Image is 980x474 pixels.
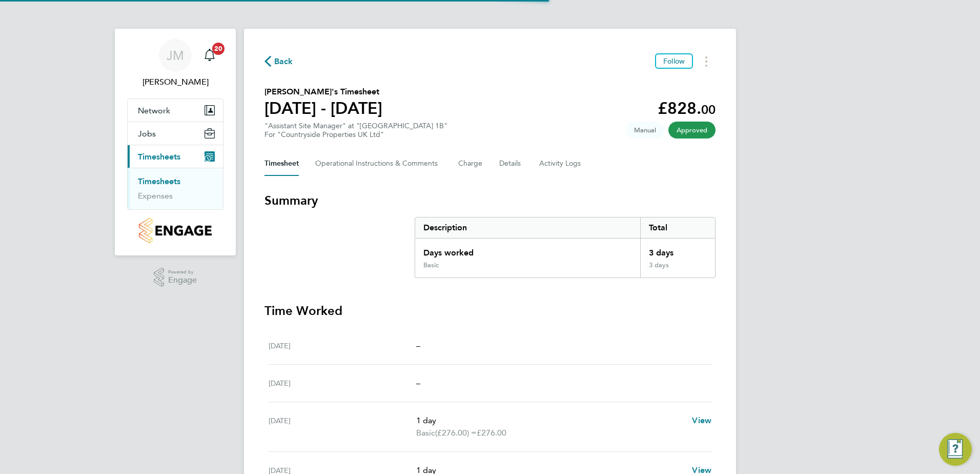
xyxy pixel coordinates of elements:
[269,340,416,352] div: [DATE]
[415,218,640,238] div: Description
[128,122,223,145] button: Jobs
[416,341,420,350] span: –
[138,106,170,115] span: Network
[264,86,382,98] h2: [PERSON_NAME]'s Timesheet
[138,176,180,186] a: Timesheets
[269,414,416,439] div: [DATE]
[701,102,716,117] span: 00
[138,152,180,162] span: Timesheets
[168,276,197,285] span: Engage
[138,191,173,201] a: Expenses
[499,151,523,176] button: Details
[115,29,236,255] nav: Main navigation
[127,76,223,88] span: Justin Missin
[640,239,715,261] div: 3 days
[697,53,716,69] button: Timesheets Menu
[199,39,220,72] a: 20
[128,99,223,122] button: Network
[655,53,693,69] button: Follow
[274,55,293,68] span: Back
[127,39,223,88] a: JM[PERSON_NAME]
[692,414,711,427] a: View
[128,168,223,209] div: Timesheets
[138,129,156,139] span: Jobs
[264,98,382,118] h1: [DATE] - [DATE]
[139,218,211,243] img: countryside-properties-logo-retina.png
[415,217,716,278] div: Summary
[477,428,506,438] span: £276.00
[668,122,716,139] span: This timesheet has been approved.
[626,122,664,139] span: This timesheet was manually created.
[416,414,684,427] p: 1 day
[435,428,477,438] span: (£276.00) =
[658,98,716,118] app-decimal: £828.
[416,378,420,388] span: –
[264,151,299,176] button: Timesheet
[167,49,184,62] span: JM
[315,151,442,176] button: Operational Instructions & Comments
[127,218,223,243] a: Go to home page
[269,377,416,389] div: [DATE]
[264,130,447,139] div: For "Countryside Properties UK Ltd"
[458,151,483,176] button: Charge
[663,56,685,66] span: Follow
[264,192,716,209] h3: Summary
[212,43,224,55] span: 20
[692,416,711,425] span: View
[939,433,972,466] button: Engage Resource Center
[264,303,716,319] h3: Time Worked
[264,122,447,139] div: "Assistant Site Manager" at "[GEOGRAPHIC_DATA] 1B"
[415,239,640,261] div: Days worked
[168,268,197,276] span: Powered by
[416,427,435,439] span: Basic
[154,268,197,287] a: Powered byEngage
[539,151,582,176] button: Activity Logs
[640,261,715,278] div: 3 days
[423,261,439,269] div: Basic
[640,218,715,238] div: Total
[264,55,293,68] button: Back
[128,145,223,168] button: Timesheets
